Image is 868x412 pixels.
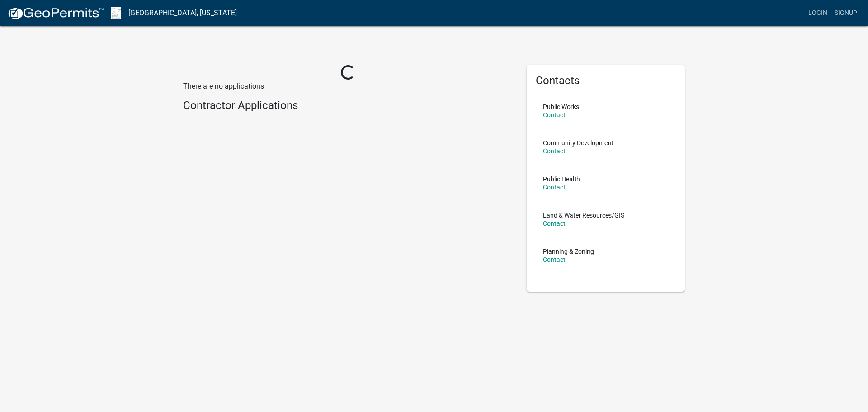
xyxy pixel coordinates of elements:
[543,111,566,118] a: Contact
[543,147,566,155] a: Contact
[543,176,580,182] p: Public Health
[183,99,513,116] wm-workflow-list-section: Contractor Applications
[831,5,861,22] a: Signup
[543,256,566,263] a: Contact
[543,184,566,191] a: Contact
[805,5,831,22] a: Login
[536,74,676,87] h5: Contacts
[543,140,613,146] p: Community Development
[183,99,513,112] h4: Contractor Applications
[543,212,624,218] p: Land & Water Resources/GIS
[128,5,237,21] a: [GEOGRAPHIC_DATA], [US_STATE]
[543,104,579,110] p: Public Works
[543,248,594,255] p: Planning & Zoning
[111,7,121,19] img: Waseca County, Minnesota
[183,81,513,92] p: There are no applications
[543,220,566,227] a: Contact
